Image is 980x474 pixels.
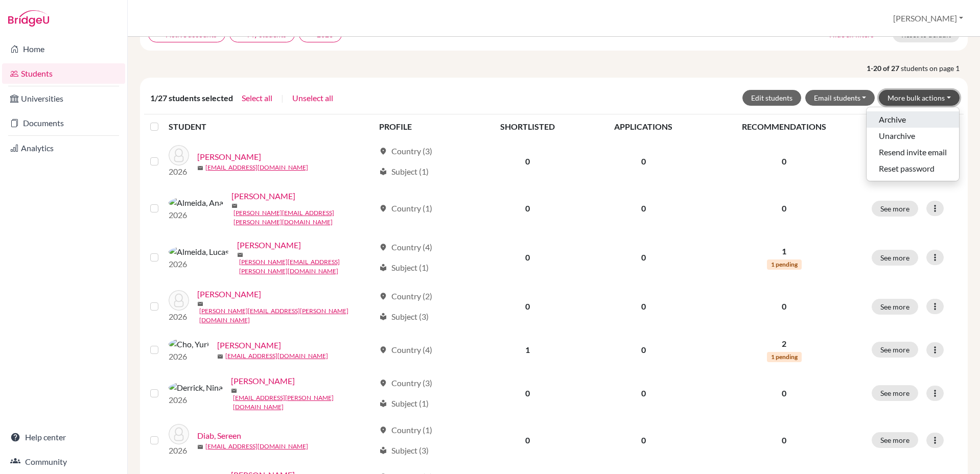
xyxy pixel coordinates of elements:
[471,139,584,184] td: 0
[231,203,238,209] span: mail
[379,165,429,178] div: Subject (1)
[379,145,432,157] div: Country (3)
[584,369,703,418] td: 0
[379,243,387,251] span: location_on
[231,388,237,394] span: mail
[379,346,387,354] span: location_on
[292,91,334,105] button: Unselect all
[169,145,189,165] img: Agulto, Bianca
[379,446,387,455] span: local_library
[169,444,189,457] p: 2026
[2,39,125,59] a: Home
[889,9,968,28] button: [PERSON_NAME]
[281,92,284,104] span: |
[379,202,432,215] div: Country (1)
[237,239,301,251] a: [PERSON_NAME]
[169,209,223,221] p: 2026
[901,63,968,74] span: students on page 1
[471,369,584,418] td: 0
[8,10,49,27] img: Bridge-U
[2,63,125,84] a: Students
[767,259,802,270] span: 1 pending
[205,163,308,172] a: [EMAIL_ADDRESS][DOMAIN_NAME]
[471,331,584,369] td: 1
[234,208,375,227] a: [PERSON_NAME][EMAIL_ADDRESS][PERSON_NAME][DOMAIN_NAME]
[197,430,241,442] a: Diab, Sereen
[879,90,960,106] button: More bulk actions
[169,394,223,406] p: 2026
[379,444,429,457] div: Subject (3)
[237,252,243,258] span: mail
[231,375,295,387] a: [PERSON_NAME]
[379,264,387,272] span: local_library
[709,434,859,446] p: 0
[379,168,387,176] span: local_library
[217,339,281,351] a: [PERSON_NAME]
[867,111,959,128] button: Archive
[867,144,959,160] button: Resend invite email
[379,311,429,323] div: Subject (3)
[379,313,387,321] span: local_library
[2,113,125,133] a: Documents
[169,382,223,394] img: Derrick, Nina
[872,385,918,401] button: See more
[197,444,203,450] span: mail
[150,92,233,104] span: 1/27 students selected
[584,331,703,369] td: 0
[197,151,261,163] a: [PERSON_NAME]
[703,114,866,139] th: RECOMMENDATIONS
[169,165,189,178] p: 2026
[217,353,223,360] span: mail
[471,114,584,139] th: SHORTLISTED
[2,427,125,447] a: Help center
[231,190,295,202] a: [PERSON_NAME]
[169,311,189,323] p: 2026
[379,397,429,410] div: Subject (1)
[866,114,964,139] th: SEE MORE
[379,399,387,408] span: local_library
[872,250,918,266] button: See more
[379,344,432,356] div: Country (4)
[2,452,125,472] a: Community
[169,114,373,139] th: STUDENT
[197,288,261,300] a: [PERSON_NAME]
[379,379,387,387] span: location_on
[709,202,859,215] p: 0
[169,338,209,350] img: Cho, Yuri
[2,88,125,109] a: Universities
[867,160,959,177] button: Reset password
[199,306,375,325] a: [PERSON_NAME][EMAIL_ADDRESS][PERSON_NAME][DOMAIN_NAME]
[197,165,203,171] span: mail
[709,155,859,168] p: 0
[584,282,703,331] td: 0
[867,63,901,74] strong: 1-20 of 27
[379,204,387,212] span: location_on
[584,139,703,184] td: 0
[866,107,960,181] ul: More bulk actions
[767,352,802,362] span: 1 pending
[205,442,308,451] a: [EMAIL_ADDRESS][DOMAIN_NAME]
[584,233,703,282] td: 0
[169,258,229,270] p: 2026
[584,114,703,139] th: APPLICATIONS
[872,201,918,217] button: See more
[584,418,703,463] td: 0
[709,245,859,257] p: 1
[2,138,125,158] a: Analytics
[239,257,375,276] a: [PERSON_NAME][EMAIL_ADDRESS][PERSON_NAME][DOMAIN_NAME]
[379,292,387,300] span: location_on
[233,393,375,412] a: [EMAIL_ADDRESS][PERSON_NAME][DOMAIN_NAME]
[197,301,203,307] span: mail
[379,426,387,434] span: location_on
[867,128,959,144] button: Unarchive
[471,184,584,233] td: 0
[709,300,859,313] p: 0
[872,342,918,358] button: See more
[471,282,584,331] td: 0
[584,184,703,233] td: 0
[169,246,229,258] img: Almeida, Lucas
[379,147,387,155] span: location_on
[373,114,471,139] th: PROFILE
[379,262,429,274] div: Subject (1)
[379,424,432,436] div: Country (1)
